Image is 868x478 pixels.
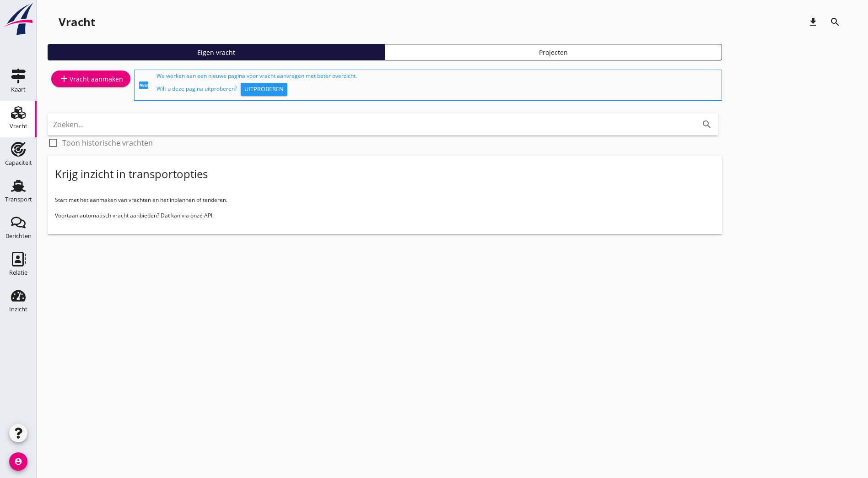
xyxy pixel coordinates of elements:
div: Projecten [389,48,718,57]
p: Start met het aanmaken van vrachten en het inplannen of tenderen. [55,196,715,204]
a: Projecten [385,44,722,60]
i: download [808,16,819,27]
div: Transport [5,196,32,202]
div: Capaciteit [5,160,32,166]
div: Uitproberen [244,85,284,94]
p: Voortaan automatisch vracht aanbieden? Dat kan via onze API. [55,212,715,220]
input: Zoeken... [53,117,687,132]
div: Eigen vracht [52,48,381,57]
div: We werken aan een nieuwe pagina voor vracht aanvragen met beter overzicht. Wilt u deze pagina uit... [156,72,718,98]
i: search [830,16,841,27]
div: Vracht [59,15,95,29]
button: Uitproberen [241,83,287,96]
div: Vracht aanmaken [59,73,123,84]
div: Inzicht [9,306,27,312]
div: Vracht [10,123,27,129]
i: add [59,73,70,84]
div: Berichten [5,233,32,239]
div: Krijg inzicht in transportopties [55,167,208,181]
i: fiber_new [138,80,149,91]
div: Relatie [9,270,27,276]
a: Eigen vracht [48,44,385,60]
i: account_circle [9,452,27,471]
a: Vracht aanmaken [51,71,130,87]
i: search [701,119,712,130]
div: Kaart [11,87,26,92]
label: Toon historische vrachten [62,138,153,147]
img: logo-small.a267ee39.svg [2,2,35,36]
